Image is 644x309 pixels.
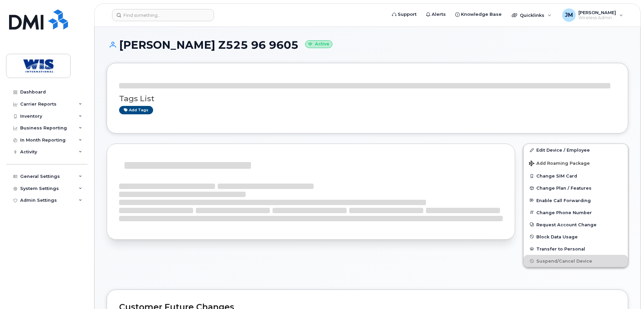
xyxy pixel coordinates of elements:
[524,231,628,243] button: Block Data Usage
[524,144,628,156] a: Edit Device / Employee
[536,259,592,264] span: Suspend/Cancel Device
[524,219,628,231] button: Request Account Change
[524,255,628,267] button: Suspend/Cancel Device
[524,170,628,182] button: Change SIM Card
[107,39,628,51] h1: [PERSON_NAME] Z525 96 9605
[119,94,616,103] h3: Tags List
[305,40,332,48] small: Active
[536,198,591,203] span: Enable Call Forwarding
[524,243,628,255] button: Transfer to Personal
[529,161,590,167] span: Add Roaming Package
[536,186,592,191] span: Change Plan / Features
[524,194,628,206] button: Enable Call Forwarding
[524,182,628,194] button: Change Plan / Features
[524,206,628,219] button: Change Phone Number
[524,156,628,170] button: Add Roaming Package
[119,106,153,114] a: Add tags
